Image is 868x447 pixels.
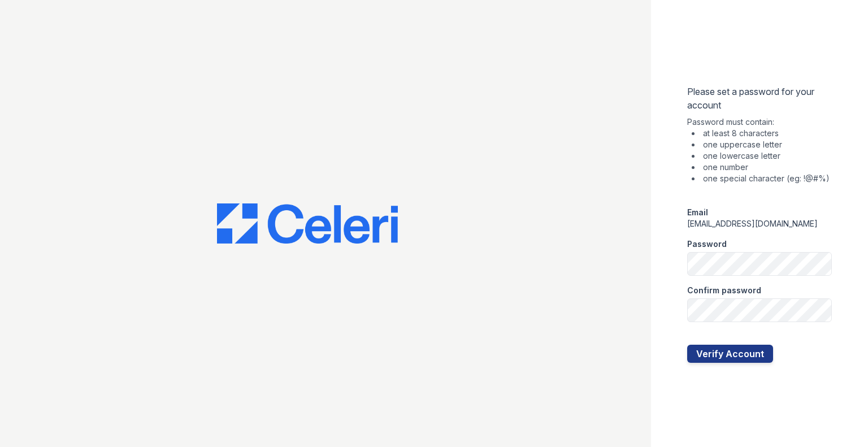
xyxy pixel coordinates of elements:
div: Password must contain: [687,116,832,184]
label: Password [687,238,727,250]
div: [EMAIL_ADDRESS][DOMAIN_NAME] [687,218,832,229]
li: one number [692,162,832,173]
div: Email [687,207,832,218]
li: one uppercase letter [692,139,832,150]
li: one special character (eg: !@#%) [692,173,832,184]
img: CE_Logo_Blue-a8612792a0a2168367f1c8372b55b34899dd931a85d93a1a3d3e32e68fde9ad4.png [217,203,398,244]
label: Confirm password [687,285,761,296]
form: Please set a password for your account [687,85,832,363]
li: at least 8 characters [692,128,832,139]
li: one lowercase letter [692,150,832,162]
button: Verify Account [687,345,773,363]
